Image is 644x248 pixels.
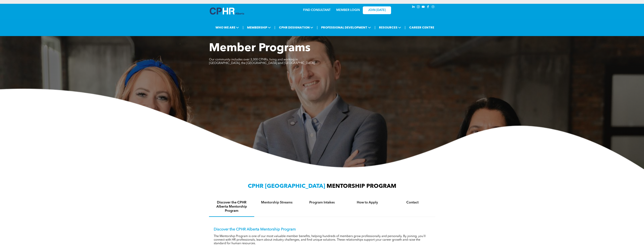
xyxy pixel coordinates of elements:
h4: How to Apply [348,200,387,205]
a: JOIN [DATE] [363,6,391,14]
span: Member Programs [209,43,310,54]
li: | [243,24,244,31]
span: CPHR [GEOGRAPHIC_DATA] [248,183,325,189]
a: facebook [426,5,430,10]
span: PROFESSIONAL DEVELOPMENT [320,24,372,31]
h4: Mentorship Streams [258,200,296,205]
li: | [274,24,275,31]
li: | [317,24,318,31]
img: A blue and white logo for cp alberta [210,8,244,15]
a: MEMBER LOGIN [336,9,360,12]
span: WHO WE ARE [214,24,240,31]
span: JOIN [DATE] [368,8,386,12]
p: Discover the CPHR Alberta Mentorship Program [214,227,430,232]
span: MENTORSHIP PROGRAM [327,183,396,189]
li: | [405,24,406,31]
span: RESOURCES [378,24,402,31]
a: CAREER CENTRE [408,24,435,31]
a: linkedin [411,5,416,10]
a: FIND CONSULTANT [303,9,331,12]
li: | [374,24,375,31]
span: MEMBERSHIP [246,24,272,31]
a: youtube [421,5,425,10]
p: The Mentorship Program is one of our most valuable member benefits, helping hundreds of members g... [214,235,430,245]
span: Our community includes over 3,300 CPHRs, living and working in [GEOGRAPHIC_DATA], the [GEOGRAPHIC... [209,58,315,65]
h4: Contact [393,200,432,205]
a: Social network [431,5,435,10]
a: instagram [416,5,420,10]
h4: Program Intakes [303,200,341,205]
h4: Discover the CPHR Alberta Mentorship Program [212,200,251,213]
span: CPHR DESIGNATION [278,24,314,31]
